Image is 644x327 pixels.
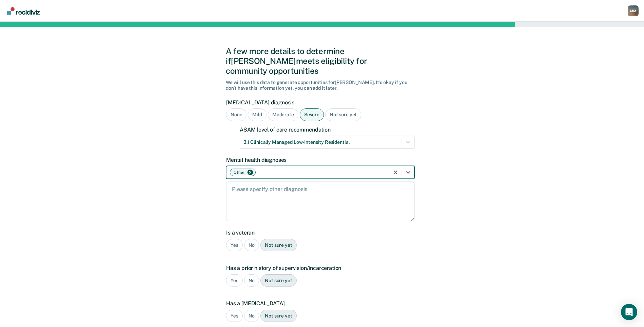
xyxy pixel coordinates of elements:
div: Mild [248,108,266,121]
div: No [244,239,259,252]
div: None [226,108,246,121]
div: Remove Other [246,170,254,175]
div: Not sure yet [260,274,296,287]
label: ASAM level of care recommendation [240,126,415,133]
div: Not sure yet [260,239,296,252]
label: Has a [MEDICAL_DATA] [226,300,415,307]
label: Has a prior history of supervision/incarceration [226,265,415,271]
div: Severe [300,108,324,121]
div: A few more details to determine if [PERSON_NAME] meets eligibility for community opportunities [226,46,418,75]
div: We will use this data to generate opportunities for [PERSON_NAME] . It's okay if you don't have t... [226,80,418,91]
img: Recidiviz [7,7,40,15]
div: Moderate [268,108,298,121]
label: [MEDICAL_DATA] diagnosis [226,99,415,106]
div: Other [232,169,245,176]
div: Yes [226,274,243,287]
div: Yes [226,239,243,252]
div: No [244,310,259,322]
div: Not sure yet [325,108,361,121]
button: Profile dropdown button [628,5,639,16]
label: Is a veteran [226,229,415,236]
div: Not sure yet [260,310,296,322]
label: Mental health diagnoses [226,157,415,163]
div: M M [628,5,639,16]
div: Open Intercom Messenger [621,304,637,320]
div: Yes [226,310,243,322]
div: No [244,274,259,287]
